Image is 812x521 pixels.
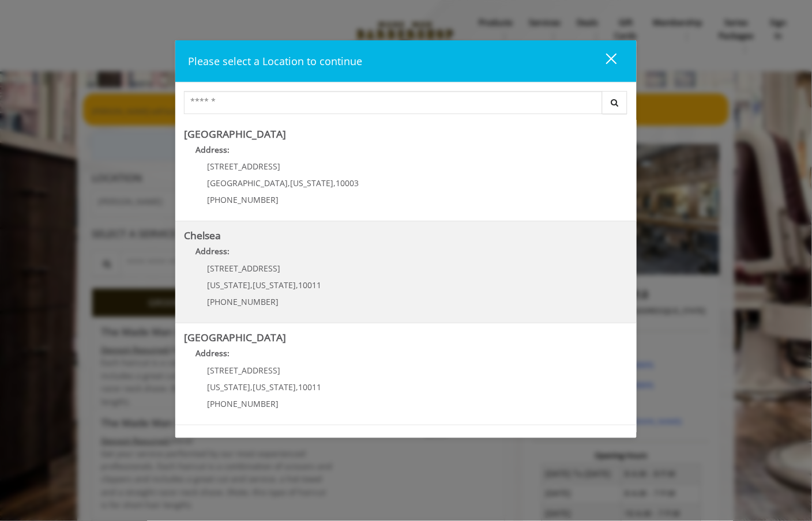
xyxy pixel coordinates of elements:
[207,398,279,409] span: [PHONE_NUMBER]
[207,280,250,290] span: [US_STATE]
[207,178,288,188] span: [GEOGRAPHIC_DATA]
[184,432,220,446] b: Flatiron
[184,127,286,141] b: [GEOGRAPHIC_DATA]
[250,382,253,392] span: ,
[608,99,622,107] i: Search button
[585,49,624,73] button: close dialog
[298,382,321,392] span: 10011
[288,178,290,188] span: ,
[207,296,279,307] span: [PHONE_NUMBER]
[188,54,362,68] span: Please select a Location to continue
[196,348,230,358] b: Address:
[207,161,280,172] span: [STREET_ADDRESS]
[207,263,280,274] span: [STREET_ADDRESS]
[333,178,336,188] span: ,
[207,194,279,205] span: [PHONE_NUMBER]
[593,52,616,70] div: close dialog
[184,91,628,120] div: Center Select
[184,91,603,114] input: Search Center
[336,178,359,188] span: 10003
[296,280,298,290] span: ,
[184,228,221,242] b: Chelsea
[196,246,230,256] b: Address:
[298,280,321,290] span: 10011
[196,144,230,155] b: Address:
[296,382,298,392] span: ,
[253,280,296,290] span: [US_STATE]
[253,382,296,392] span: [US_STATE]
[250,280,253,290] span: ,
[184,330,286,344] b: [GEOGRAPHIC_DATA]
[207,382,250,392] span: [US_STATE]
[290,178,333,188] span: [US_STATE]
[207,365,280,376] span: [STREET_ADDRESS]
